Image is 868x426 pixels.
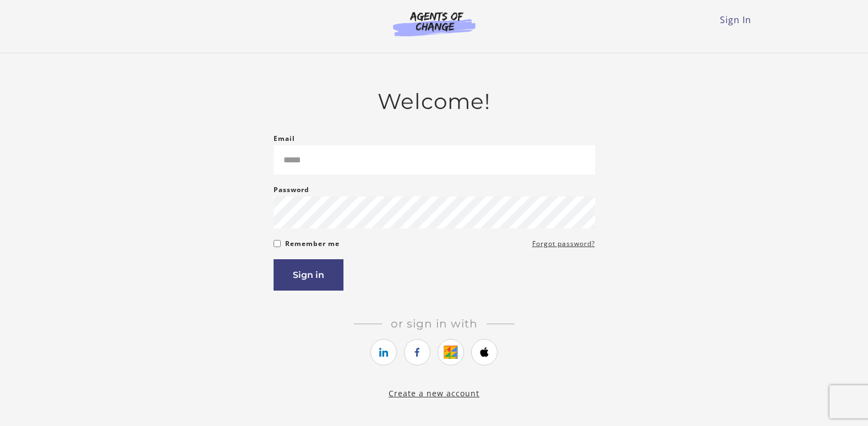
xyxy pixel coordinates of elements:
[389,388,479,398] a: Create a new account
[285,237,340,250] label: Remember me
[404,339,430,365] a: https://courses.thinkific.com/users/auth/facebook?ss%5Breferral%5D=&ss%5Buser_return_to%5D=&ss%5B...
[438,339,464,365] a: https://courses.thinkific.com/users/auth/google?ss%5Breferral%5D=&ss%5Buser_return_to%5D=&ss%5Bvi...
[471,339,498,365] a: https://courses.thinkific.com/users/auth/apple?ss%5Breferral%5D=&ss%5Buser_return_to%5D=&ss%5Bvis...
[720,14,751,26] a: Sign In
[274,183,309,196] label: Password
[382,317,487,330] span: Or sign in with
[370,339,397,365] a: https://courses.thinkific.com/users/auth/linkedin?ss%5Breferral%5D=&ss%5Buser_return_to%5D=&ss%5B...
[274,132,295,145] label: Email
[532,237,595,250] a: Forgot password?
[274,259,343,291] button: Sign in
[274,89,595,114] h2: Welcome!
[381,11,487,36] img: Agents of Change Logo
